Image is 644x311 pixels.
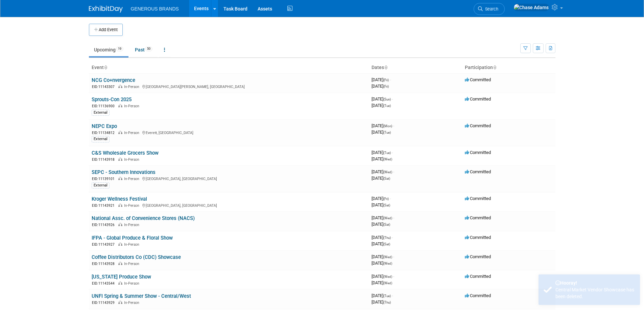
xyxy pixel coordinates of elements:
[92,136,110,142] div: External
[372,96,393,102] span: [DATE]
[372,274,394,279] span: [DATE]
[372,261,392,266] span: [DATE]
[116,46,123,51] span: 19
[372,215,394,220] span: [DATE]
[118,262,122,265] img: In-Person Event
[383,170,392,174] span: (Wed)
[383,223,390,226] span: (Sat)
[369,62,462,73] th: Dates
[92,104,117,108] span: EID: 11136900
[92,235,173,241] a: IFPA - Global Produce & Floral Show
[124,85,141,89] span: In-Person
[474,3,505,15] a: Search
[92,131,117,135] span: EID: 11134812
[118,157,122,161] img: In-Person Event
[124,177,141,181] span: In-Person
[383,281,392,285] span: (Wed)
[104,65,107,70] a: Sort by Event Name
[372,103,391,108] span: [DATE]
[372,156,392,161] span: [DATE]
[130,43,158,56] a: Past50
[392,293,393,298] span: -
[372,130,391,135] span: [DATE]
[372,84,389,89] span: [DATE]
[118,85,122,88] img: In-Person Event
[92,96,132,103] a: Sprouts-Con 2025
[89,43,128,56] a: Upcoming19
[92,243,117,246] span: EID: 11143927
[465,77,491,82] span: Committed
[372,222,390,227] span: [DATE]
[92,196,147,202] a: Kroger Wellness Festival
[465,196,491,201] span: Committed
[124,242,141,247] span: In-Person
[393,123,394,128] span: -
[118,203,122,207] img: In-Person Event
[372,254,394,259] span: [DATE]
[92,262,117,266] span: EID: 11143928
[372,169,394,174] span: [DATE]
[372,202,390,207] span: [DATE]
[118,104,122,107] img: In-Person Event
[383,255,392,259] span: (Wed)
[118,223,122,226] img: In-Person Event
[383,151,391,155] span: (Tue)
[131,6,179,12] span: GENEROUS BRANDS
[92,77,135,83] a: NCG Co+nvergence
[383,294,391,298] span: (Tue)
[383,275,392,279] span: (Wed)
[372,293,393,298] span: [DATE]
[372,299,391,305] span: [DATE]
[465,215,491,220] span: Committed
[118,301,122,304] img: In-Person Event
[465,235,491,240] span: Committed
[383,97,391,101] span: (Sun)
[392,150,393,155] span: -
[393,254,394,259] span: -
[92,202,366,208] div: [GEOGRAPHIC_DATA], [GEOGRAPHIC_DATA]
[383,262,392,265] span: (Wed)
[383,157,392,161] span: (Wed)
[383,85,389,88] span: (Fri)
[372,176,390,181] span: [DATE]
[124,104,141,108] span: In-Person
[462,62,555,73] th: Participation
[383,78,389,82] span: (Fri)
[89,24,123,36] button: Add Event
[124,262,141,266] span: In-Person
[383,242,390,246] span: (Sat)
[383,216,392,220] span: (Wed)
[372,235,393,240] span: [DATE]
[92,274,151,280] a: [US_STATE] Produce Show
[124,301,141,305] span: In-Person
[89,6,123,13] img: ExhibitDay
[390,196,391,201] span: -
[383,104,391,108] span: (Tue)
[92,130,366,135] div: Everett, [GEOGRAPHIC_DATA]
[465,274,491,279] span: Committed
[465,150,491,155] span: Committed
[372,77,391,82] span: [DATE]
[383,236,391,240] span: (Thu)
[465,123,491,128] span: Committed
[514,4,549,11] img: Chase Adams
[372,150,393,155] span: [DATE]
[483,6,498,12] span: Search
[118,131,122,134] img: In-Person Event
[92,176,366,181] div: [GEOGRAPHIC_DATA], [GEOGRAPHIC_DATA]
[92,254,181,260] a: Coffee Distributors Co (CDC) Showcase
[372,123,394,128] span: [DATE]
[92,204,117,207] span: EID: 11143921
[118,281,122,285] img: In-Person Event
[393,274,394,279] span: -
[92,158,117,161] span: EID: 11143918
[383,177,390,180] span: (Sat)
[383,197,389,201] span: (Fri)
[393,215,394,220] span: -
[92,169,156,175] a: SEPC - Southern Innovations
[384,65,387,70] a: Sort by Start Date
[118,177,122,180] img: In-Person Event
[92,282,117,285] span: EID: 11143544
[124,281,141,286] span: In-Person
[92,85,117,89] span: EID: 11143307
